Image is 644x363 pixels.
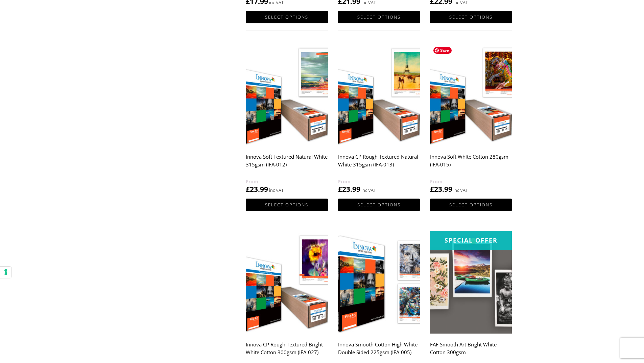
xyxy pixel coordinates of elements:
[246,151,328,178] h2: Innova Soft Textured Natural White 315gsm (IFA-012)
[246,231,328,334] img: Innova CP Rough Textured Bright White Cotton 300gsm (IFA-027)
[430,231,512,334] img: FAF Smooth Art Bright White Cotton 300gsm
[338,231,420,334] img: Innova Smooth Cotton High White Double Sided 225gsm (IFA-005)
[430,151,512,178] h2: Innova Soft White Cotton 280gsm (IFA-015)
[338,151,420,178] h2: Innova CP Rough Textured Natural White 315gsm (IFA-013)
[430,11,512,23] a: Select options for “Innova Smooth Cotton High White 215gsm (IFA-004)”
[246,44,328,146] img: Innova Soft Textured Natural White 315gsm (IFA-012)
[246,199,328,211] a: Select options for “Innova Soft Textured Natural White 315gsm (IFA-012)”
[246,184,268,194] bdi: 23.99
[338,44,420,194] a: Innova CP Rough Textured Natural White 315gsm (IFA-013) £23.99
[338,199,420,211] a: Select options for “Innova CP Rough Textured Natural White 315gsm (IFA-013)”
[246,184,250,194] span: £
[246,11,328,23] a: Select options for “Innova Decor Watercolour Art 245gsm (IFA-023)”
[338,184,360,194] bdi: 23.99
[430,44,512,146] img: Innova Soft White Cotton 280gsm (IFA-015)
[430,184,452,194] bdi: 23.99
[433,47,452,54] span: Save
[430,184,434,194] span: £
[246,44,328,194] a: Innova Soft Textured Natural White 315gsm (IFA-012) £23.99
[338,44,420,146] img: Innova CP Rough Textured Natural White 315gsm (IFA-013)
[338,184,342,194] span: £
[430,44,512,194] a: Innova Soft White Cotton 280gsm (IFA-015) £23.99
[338,11,420,23] a: Select options for “Innova Decor Smooth Fine Art Double Sided 220gsm (IFA-025)”
[430,199,512,211] a: Select options for “Innova Soft White Cotton 280gsm (IFA-015)”
[430,231,512,250] div: Special Offer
